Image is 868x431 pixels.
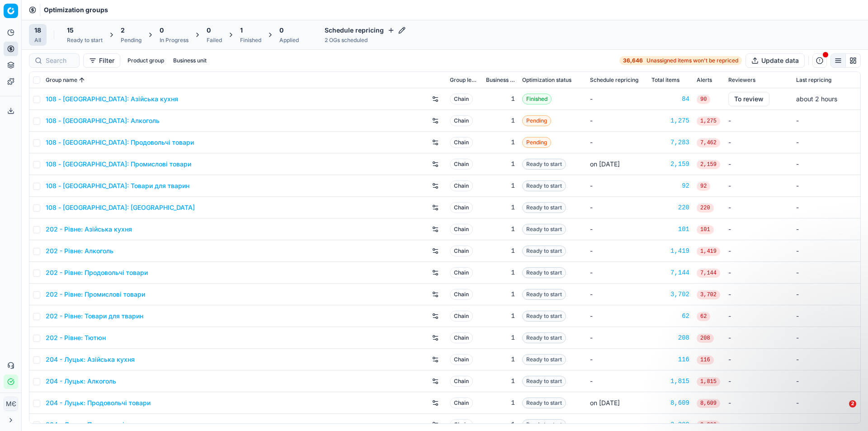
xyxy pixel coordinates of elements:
span: 2 [849,400,856,407]
div: Failed [207,37,222,44]
span: 0 [207,26,211,35]
input: Search [46,56,74,65]
div: 1 [486,420,515,429]
a: 204 - Луцьк: Промислові товари [46,420,148,429]
div: Ready to start [67,37,103,44]
span: Chain [450,137,473,148]
a: 7,283 [651,138,689,147]
td: - [586,175,648,197]
span: Chain [450,159,473,170]
span: Chain [450,354,473,365]
span: 2,159 [697,160,720,169]
div: 3,702 [651,290,689,299]
span: Ready to start [522,267,566,278]
a: 1,419 [651,246,689,256]
td: - [586,88,648,110]
span: about 2 hours [796,95,837,103]
div: 1 [486,312,515,321]
span: on [DATE] [590,399,620,407]
span: 2 [121,26,125,35]
a: 204 - Луцьк: Алкоголь [46,377,116,386]
span: Business unit [486,76,515,84]
span: Chain [450,289,473,300]
a: 202 - Рівне: Продовольчі товари [46,268,148,277]
a: 108 - [GEOGRAPHIC_DATA]: [GEOGRAPHIC_DATA] [46,203,195,212]
span: Ready to start [522,332,566,343]
span: Ready to start [522,376,566,387]
a: 84 [651,95,689,104]
div: 1 [486,160,515,169]
a: 208 [651,333,689,342]
span: Chain [450,202,473,213]
span: 1 [240,26,243,35]
div: 1,275 [651,116,689,125]
td: - [793,218,860,240]
span: 90 [697,95,710,104]
td: - [586,240,648,262]
span: Chain [450,311,473,322]
td: - [586,327,648,349]
span: Chain [450,398,473,408]
span: Reviewers [728,76,755,84]
span: Alerts [697,76,712,84]
span: 92 [697,182,710,191]
a: 7,144 [651,268,689,277]
td: - [725,218,793,240]
div: 1 [486,225,515,234]
span: Ready to start [522,224,566,235]
span: 18 [34,26,41,35]
a: 101 [651,225,689,234]
span: Optimization groups [44,5,108,14]
span: Finished [522,94,552,104]
a: 202 - Рівне: Промислові товари [46,290,145,299]
a: 62 [651,312,689,321]
button: МЄ [4,397,18,411]
iframe: Intercom notifications message [685,219,866,407]
a: 108 - [GEOGRAPHIC_DATA]: Алкоголь [46,116,160,125]
div: 1 [486,203,515,212]
td: - [725,132,793,153]
span: Chain [450,376,473,387]
span: Chain [450,180,473,191]
a: 202 - Рівне: Тютюн [46,333,106,342]
td: - [793,197,860,218]
a: 8,609 [651,398,689,407]
td: - [725,175,793,197]
button: Product group [124,55,168,66]
span: Total items [651,76,679,84]
span: Ready to start [522,159,566,170]
td: - [586,110,648,132]
span: 15 [67,26,74,35]
span: Pending [522,115,551,126]
span: Ready to start [522,289,566,300]
div: 1 [486,116,515,125]
span: Ready to start [522,202,566,213]
span: 3,309 [697,421,720,430]
button: Update data [745,53,805,68]
span: 0 [160,26,164,35]
a: 202 - Рівне: Товари для тварин [46,312,143,321]
a: 2,159 [651,160,689,169]
span: Ready to start [522,398,566,408]
button: To review [728,92,769,106]
span: Pending [522,137,551,148]
div: Pending [121,37,142,44]
div: 1 [486,268,515,277]
div: All [34,37,41,44]
a: 3,309 [651,420,689,429]
td: - [793,153,860,175]
span: Ready to start [522,180,566,191]
span: Ready to start [522,311,566,322]
td: - [586,370,648,392]
a: 108 - [GEOGRAPHIC_DATA]: Товари для тварин [46,181,189,190]
a: 108 - [GEOGRAPHIC_DATA]: Промислові товари [46,160,191,169]
span: 0 [279,26,283,35]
